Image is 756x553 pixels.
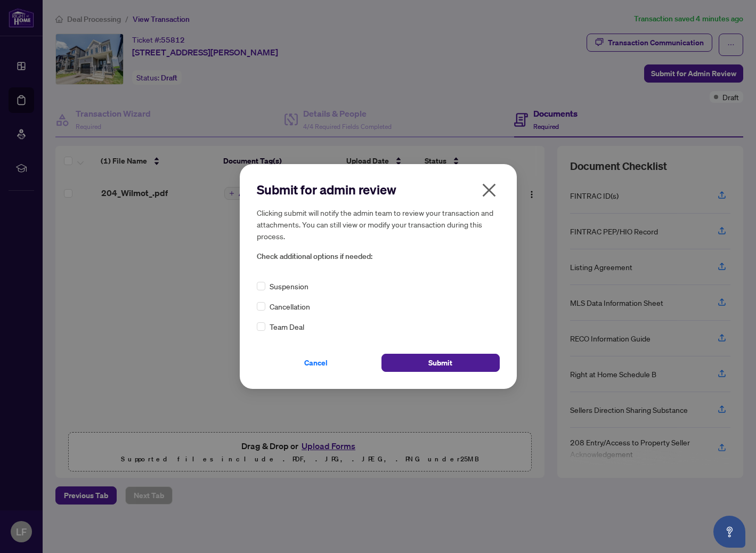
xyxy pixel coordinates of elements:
[257,354,375,372] button: Cancel
[257,181,500,198] h2: Submit for admin review
[481,182,498,199] span: close
[304,354,328,371] span: Cancel
[381,354,500,372] button: Submit
[257,250,500,263] span: Check additional options if needed:
[270,321,304,332] span: Team Deal
[270,300,310,312] span: Cancellation
[713,516,745,548] button: Open asap
[428,354,452,371] span: Submit
[257,207,500,242] h5: Clicking submit will notify the admin team to review your transaction and attachments. You can st...
[270,280,308,292] span: Suspension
